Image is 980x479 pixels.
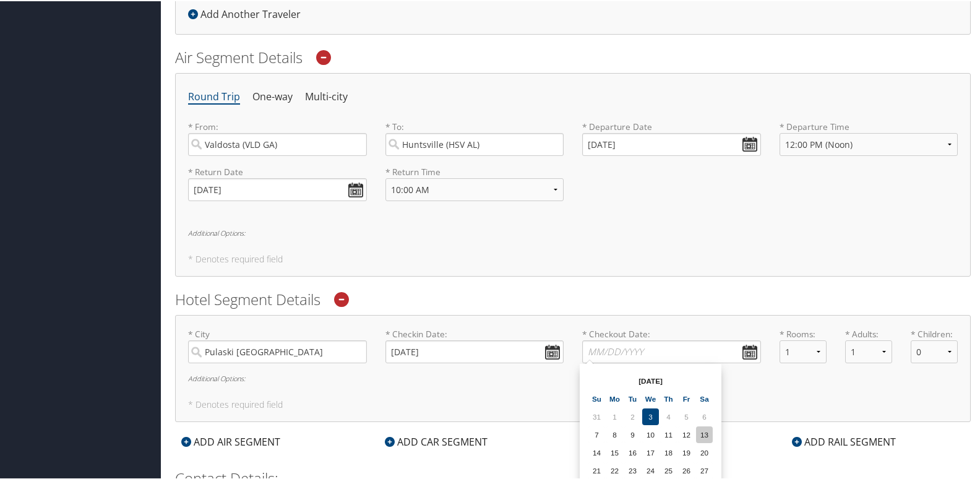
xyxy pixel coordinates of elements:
td: 2 [624,407,641,424]
label: * Checkout Date: [582,327,761,362]
label: * From: [188,119,367,155]
th: Fr [678,389,695,406]
td: 4 [660,407,677,424]
div: ADD CAR SEGMENT [379,433,494,448]
label: * Children: [911,327,958,339]
td: 7 [588,425,605,442]
label: * Adults: [845,327,892,339]
td: 8 [606,425,623,442]
input: MM/DD/YYYY [582,132,761,155]
td: 6 [696,407,713,424]
th: Sa [696,389,713,406]
label: * Departure Date [582,119,761,132]
td: 19 [678,443,695,460]
label: * City [188,327,367,362]
h2: Hotel Segment Details [175,288,971,309]
td: 5 [678,407,695,424]
label: * Checkin Date: [385,327,564,362]
label: * Return Date [188,165,367,177]
th: Su [588,389,605,406]
label: * Departure Time [780,119,958,165]
li: Multi-city [305,85,348,107]
td: 17 [642,443,659,460]
select: * Departure Time [780,132,958,155]
div: ADD RAIL SEGMENT [786,433,902,448]
td: 22 [606,461,623,478]
td: 21 [588,461,605,478]
td: 15 [606,443,623,460]
td: 1 [606,407,623,424]
td: 13 [696,425,713,442]
td: 23 [624,461,641,478]
li: Round Trip [188,85,240,107]
td: 3 [642,407,659,424]
th: [DATE] [606,371,695,388]
td: 14 [588,443,605,460]
input: * Checkout Date: [582,339,761,362]
td: 12 [678,425,695,442]
div: Add Another Traveler [188,6,307,20]
th: Tu [624,389,641,406]
td: 27 [696,461,713,478]
td: 25 [660,461,677,478]
h6: Additional Options: [188,374,958,381]
li: One-way [252,85,293,107]
label: * To: [385,119,564,155]
input: MM/DD/YYYY [188,177,367,200]
td: 31 [588,407,605,424]
input: * Checkin Date: [385,339,564,362]
h5: * Denotes required field [188,254,958,262]
h5: * Denotes required field [188,399,958,408]
input: City or Airport Code [188,132,367,155]
td: 11 [660,425,677,442]
input: City or Airport Code [385,132,564,155]
td: 26 [678,461,695,478]
td: 9 [624,425,641,442]
td: 20 [696,443,713,460]
label: * Rooms: [780,327,827,339]
label: * Return Time [385,165,564,177]
th: Mo [606,389,623,406]
td: 16 [624,443,641,460]
td: 10 [642,425,659,442]
th: Th [660,389,677,406]
td: 24 [642,461,659,478]
th: We [642,389,659,406]
div: ADD AIR SEGMENT [175,433,286,448]
h2: Air Segment Details [175,46,971,67]
td: 18 [660,443,677,460]
h6: Additional Options: [188,228,958,235]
